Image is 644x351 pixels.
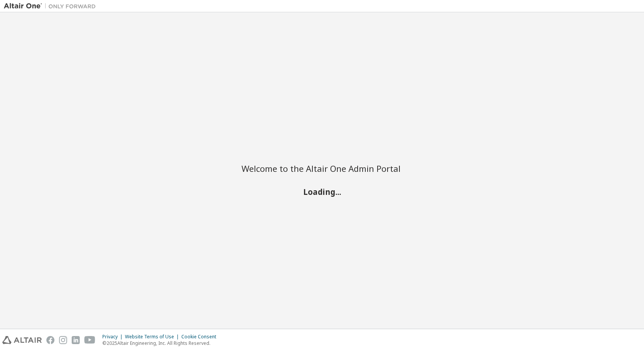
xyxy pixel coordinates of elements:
[4,2,100,10] img: Altair One
[102,334,125,340] div: Privacy
[181,334,221,340] div: Cookie Consent
[59,336,67,344] img: instagram.svg
[242,163,402,174] h2: Welcome to the Altair One Admin Portal
[125,334,181,340] div: Website Terms of Use
[242,186,402,196] h2: Loading...
[46,336,54,344] img: facebook.svg
[72,336,80,344] img: linkedin.svg
[102,340,221,346] p: © 2025 Altair Engineering, Inc. All Rights Reserved.
[2,336,42,344] img: altair_logo.svg
[84,336,95,344] img: youtube.svg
